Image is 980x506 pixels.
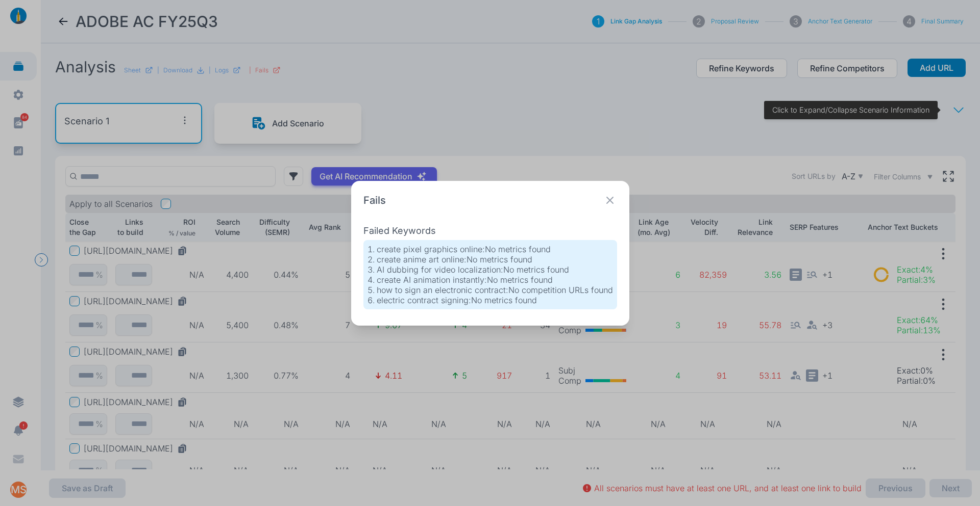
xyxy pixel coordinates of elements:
[367,244,613,254] li: create pixel graphics online : No metrics found
[367,264,613,275] li: AI dubbing for video localization : No metrics found
[363,193,386,207] h2: Fails
[367,285,613,295] li: how to sign an electronic contract : No competition URLs found
[367,275,613,285] li: create AI animation instantly : No metrics found
[367,295,613,305] li: electric contract signing : No metrics found
[363,224,617,240] h2: Failed Keywords
[367,254,613,264] li: create anime art online : No metrics found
